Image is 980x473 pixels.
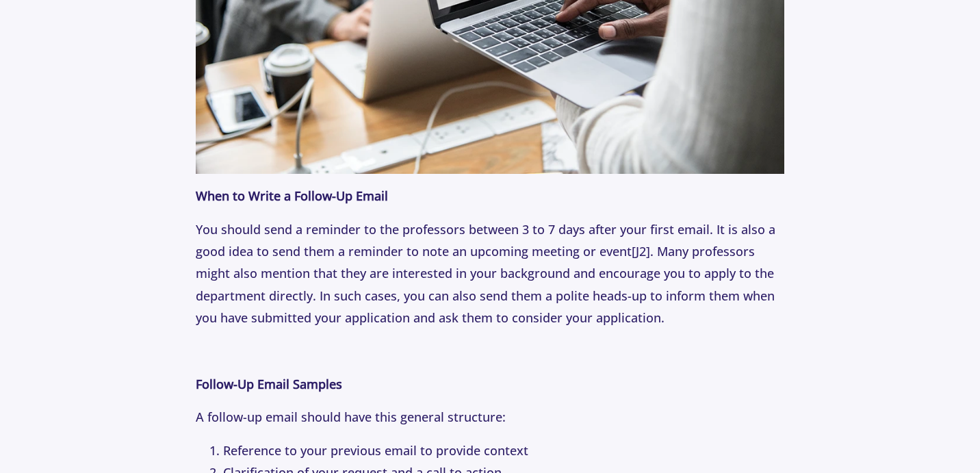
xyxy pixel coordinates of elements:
p: You should send a reminder to the professors between 3 to 7 days after your first email. It is al... [196,218,784,329]
a: [J2] [632,243,650,259]
strong: Follow-Up Email Samples [196,376,342,392]
strong: When to Write a Follow-Up Email [196,188,388,204]
li: Reference to your previous email to provide context [223,439,784,461]
p: A follow-up email should have this general structure: [196,406,784,428]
